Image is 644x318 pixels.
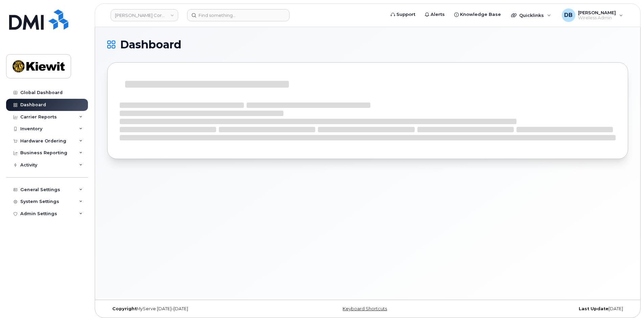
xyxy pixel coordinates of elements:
strong: Last Update [579,306,608,311]
a: Keyboard Shortcuts [343,306,387,311]
div: [DATE] [455,306,628,312]
strong: Copyright [112,306,137,311]
div: MyServe [DATE]–[DATE] [107,306,281,312]
span: Dashboard [120,40,181,50]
